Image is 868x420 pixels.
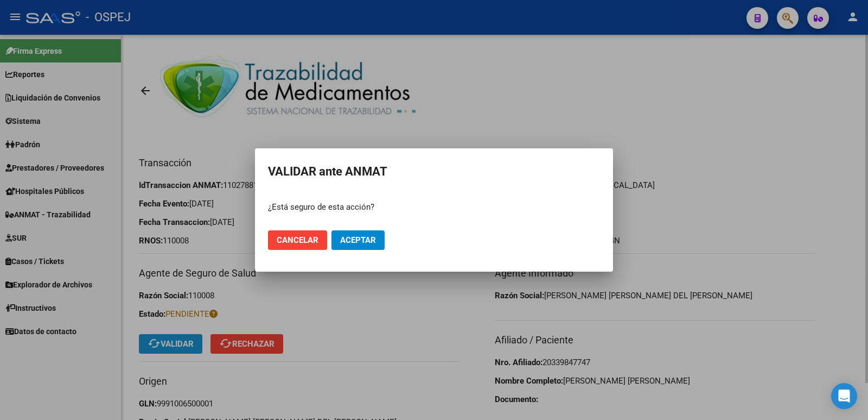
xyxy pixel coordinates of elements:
[331,230,385,250] button: Aceptar
[277,235,318,245] span: Cancelar
[831,383,857,409] div: Open Intercom Messenger
[340,235,376,245] span: Aceptar
[268,230,327,250] button: Cancelar
[268,161,600,182] h2: VALIDAR ante ANMAT
[268,201,600,214] p: ¿Está seguro de esta acción?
